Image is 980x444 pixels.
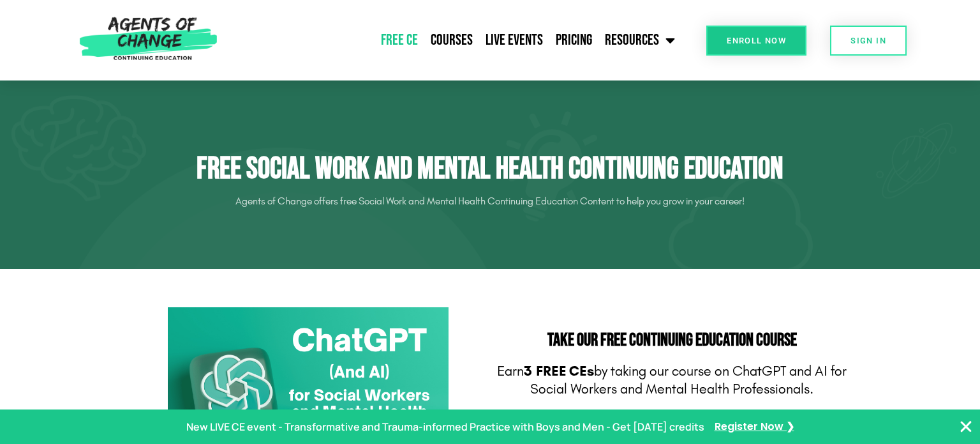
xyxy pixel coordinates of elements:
h1: Free Social Work and Mental Health Continuing Education [133,151,847,188]
span: Enroll Now [727,36,786,45]
p: New LIVE CE event - Transformative and Trauma-informed Practice with Boys and Men - Get [DATE] cr... [186,418,704,436]
nav: Menu [223,24,681,56]
b: 3 FREE CEs [524,363,594,379]
a: Enroll Now [706,26,806,56]
a: Free CE [375,24,424,56]
h2: Take Our FREE Continuing Education Course [496,332,847,349]
a: Courses [424,24,479,56]
a: Live Events [479,24,549,56]
a: Resources [598,24,681,56]
a: SIGN IN [830,26,907,56]
span: SIGN IN [850,36,886,45]
button: Close Banner [958,419,974,434]
a: Register Now ❯ [715,418,794,436]
p: Earn by taking our course on ChatGPT and AI for Social Workers and Mental Health Professionals. [496,362,847,399]
p: Agents of Change offers free Social Work and Mental Health Continuing Education Content to help y... [133,191,847,211]
a: Pricing [549,24,598,56]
